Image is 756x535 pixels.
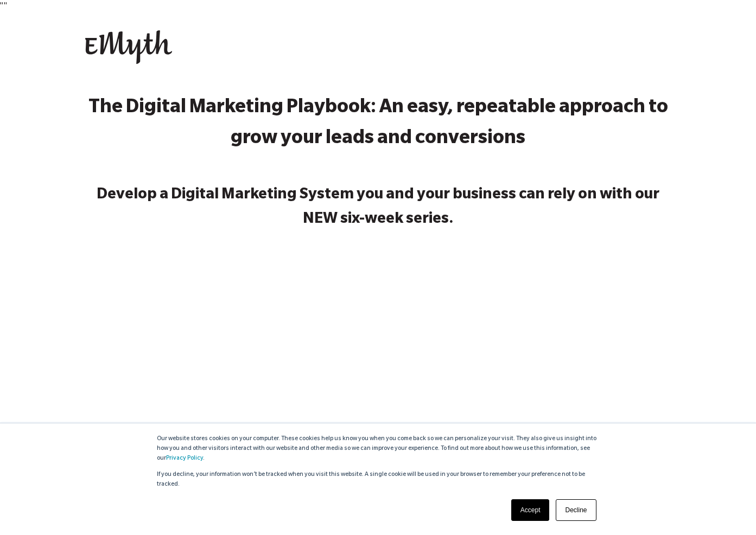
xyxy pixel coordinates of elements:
[556,499,596,521] a: Decline
[97,188,659,228] strong: Develop a Digital Marketing System you and your business can rely on with our NEW six-week series.
[88,99,668,150] strong: The Digital Marketing Playbook: An easy, repeatable approach to grow your leads and conversions
[157,470,600,489] p: If you decline, your information won’t be tracked when you visit this website. A single cookie wi...
[157,434,600,463] p: Our website stores cookies on your computer. These cookies help us know you when you come back so...
[166,455,203,462] a: Privacy Policy
[702,483,756,535] iframe: Chat Widget
[85,30,172,64] img: EMyth
[511,499,550,521] a: Accept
